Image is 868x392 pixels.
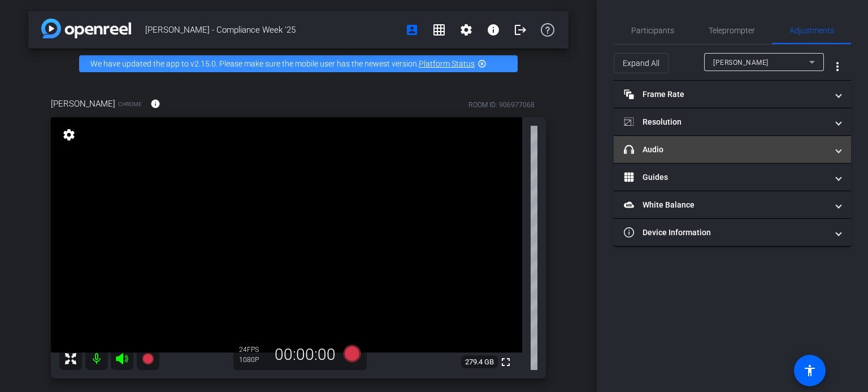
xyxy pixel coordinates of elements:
mat-icon: highlight_off [478,59,487,68]
mat-icon: logout [514,23,527,37]
mat-panel-title: White Balance [624,199,827,211]
span: Chrome [118,100,142,108]
mat-icon: info [150,99,160,109]
div: 1080P [239,355,267,364]
img: app-logo [41,19,131,38]
mat-panel-title: Frame Rate [624,89,827,100]
div: 24 [239,345,267,354]
span: FPS [247,346,259,354]
mat-icon: fullscreen [499,355,513,369]
span: 279.4 GB [461,355,498,369]
mat-icon: info [487,23,500,37]
mat-icon: settings [459,23,473,37]
button: Expand All [614,53,669,73]
div: ROOM ID: 906977068 [468,100,535,110]
span: Expand All [623,52,659,74]
div: 00:00:00 [267,345,343,364]
mat-panel-title: Guides [624,171,827,183]
mat-icon: grid_on [432,23,446,37]
mat-icon: more_vert [831,60,844,73]
mat-expansion-panel-header: Frame Rate [614,81,851,108]
mat-expansion-panel-header: Device Information [614,219,851,246]
span: Adjustments [789,27,834,34]
mat-panel-title: Audio [624,144,827,156]
mat-expansion-panel-header: White Balance [614,191,851,218]
mat-icon: accessibility [803,364,817,377]
span: [PERSON_NAME] - Compliance Week '25 [145,19,398,41]
mat-icon: account_box [405,23,419,37]
a: Platform Status [419,59,475,68]
mat-panel-title: Resolution [624,116,827,128]
span: Teleprompter [709,27,755,34]
span: [PERSON_NAME] [51,98,115,110]
mat-expansion-panel-header: Guides [614,164,851,191]
mat-panel-title: Device Information [624,227,827,239]
button: More Options for Adjustments Panel [824,53,851,80]
span: [PERSON_NAME] [713,59,769,67]
mat-expansion-panel-header: Audio [614,136,851,163]
mat-expansion-panel-header: Resolution [614,108,851,135]
mat-icon: settings [61,128,77,142]
span: Participants [631,27,674,34]
div: We have updated the app to v2.15.0. Please make sure the mobile user has the newest version. [79,55,518,72]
